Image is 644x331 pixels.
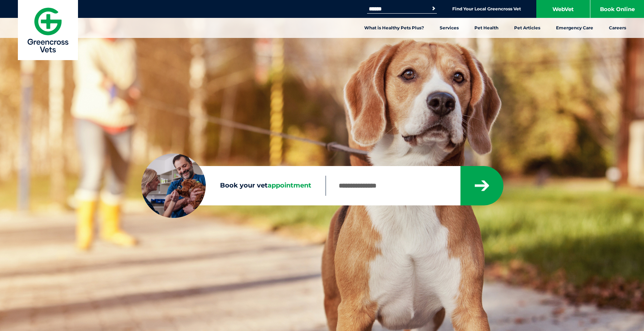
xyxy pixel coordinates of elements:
[467,18,506,38] a: Pet Health
[356,18,432,38] a: What is Healthy Pets Plus?
[506,18,548,38] a: Pet Articles
[141,180,326,191] label: Book your vet
[548,18,601,38] a: Emergency Care
[432,18,467,38] a: Services
[452,6,521,12] a: Find Your Local Greencross Vet
[601,18,634,38] a: Careers
[268,181,311,189] span: appointment
[430,5,437,12] button: Search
